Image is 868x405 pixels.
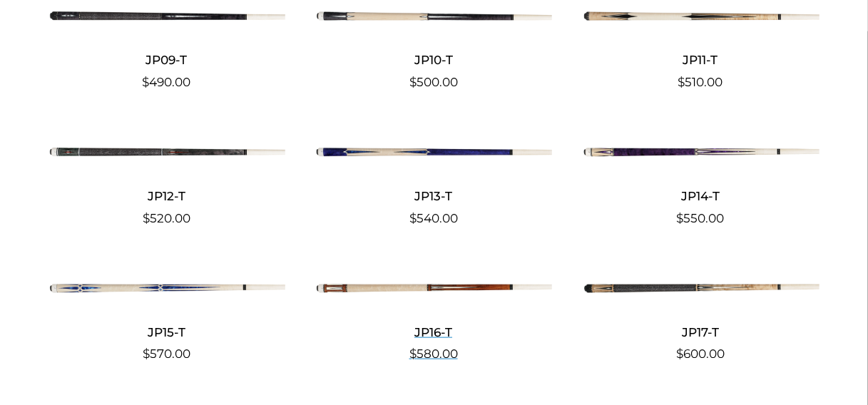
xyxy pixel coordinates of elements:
[48,47,285,73] h2: JP09-T
[582,183,820,209] h2: JP14-T
[582,268,820,364] a: JP17-T $600.00
[143,347,150,361] span: $
[676,347,683,361] span: $
[315,47,552,73] h2: JP10-T
[48,132,285,227] a: JP12-T $520.00
[48,132,285,171] img: JP12-T
[142,75,149,89] span: $
[48,183,285,209] h2: JP12-T
[315,132,552,171] img: JP13-T
[48,319,285,345] h2: JP15-T
[143,347,190,361] bdi: 570.00
[582,132,820,171] img: JP14-T
[582,319,820,345] h2: JP17-T
[48,268,285,364] a: JP15-T $570.00
[409,347,458,361] bdi: 580.00
[315,319,552,345] h2: JP16-T
[677,211,725,225] bdi: 550.00
[676,347,725,361] bdi: 600.00
[678,75,685,89] span: $
[409,347,417,361] span: $
[143,211,190,225] bdi: 520.00
[409,75,458,89] bdi: 500.00
[315,183,552,209] h2: JP13-T
[409,211,417,225] span: $
[142,75,190,89] bdi: 490.00
[409,211,458,225] bdi: 540.00
[48,268,285,307] img: JP15-T
[315,132,552,227] a: JP13-T $540.00
[582,132,820,227] a: JP14-T $550.00
[409,75,417,89] span: $
[582,268,820,307] img: JP17-T
[677,211,684,225] span: $
[582,47,820,73] h2: JP11-T
[315,268,552,364] a: JP16-T $580.00
[143,211,150,225] span: $
[678,75,723,89] bdi: 510.00
[315,268,552,307] img: JP16-T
